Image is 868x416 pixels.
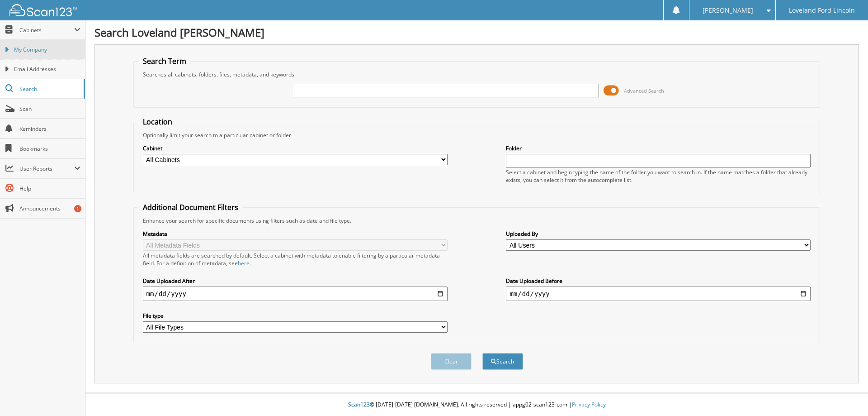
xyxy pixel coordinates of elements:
span: Bookmarks [19,145,80,153]
span: Scan123 [348,401,370,408]
input: end [506,287,811,301]
label: Uploaded By [506,230,811,238]
a: Privacy Policy [572,401,606,408]
img: scan123-logo-white.svg [9,4,77,16]
span: [PERSON_NAME] [703,8,753,13]
span: User Reports [19,165,74,172]
a: here [238,259,250,267]
label: Date Uploaded After [143,277,448,285]
span: Scan [19,105,80,113]
input: start [143,287,448,301]
button: Search [482,353,523,370]
span: Help [19,185,80,192]
span: Cabinets [19,26,74,34]
div: Enhance your search for specific documents using filters such as date and file type. [138,217,816,225]
div: Searches all cabinets, folders, files, metadata, and keywords [138,71,816,78]
h1: Search Loveland [PERSON_NAME] [94,25,859,40]
label: Date Uploaded Before [506,277,811,285]
div: Select a cabinet and begin typing the name of the folder you want to search in. If the name match... [506,168,811,184]
button: Clear [431,353,472,370]
span: My Company [14,46,80,54]
label: Cabinet [143,144,448,152]
legend: Location [138,117,177,127]
label: File type [143,312,448,320]
legend: Search Term [138,56,191,66]
span: Advanced Search [624,87,664,94]
legend: Additional Document Filters [138,202,243,212]
div: 1 [74,205,81,212]
span: Announcements [19,205,80,212]
span: Search [19,85,79,93]
div: Optionally limit your search to a particular cabinet or folder [138,131,816,139]
div: © [DATE]-[DATE] [DOMAIN_NAME]. All rights reserved | appg02-scan123-com | [85,394,868,416]
label: Folder [506,144,811,152]
span: Reminders [19,125,80,133]
span: Loveland Ford Lincoln [789,8,855,13]
div: All metadata fields are searched by default. Select a cabinet with metadata to enable filtering b... [143,252,448,267]
span: Email Addresses [14,65,80,73]
label: Metadata [143,230,448,238]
